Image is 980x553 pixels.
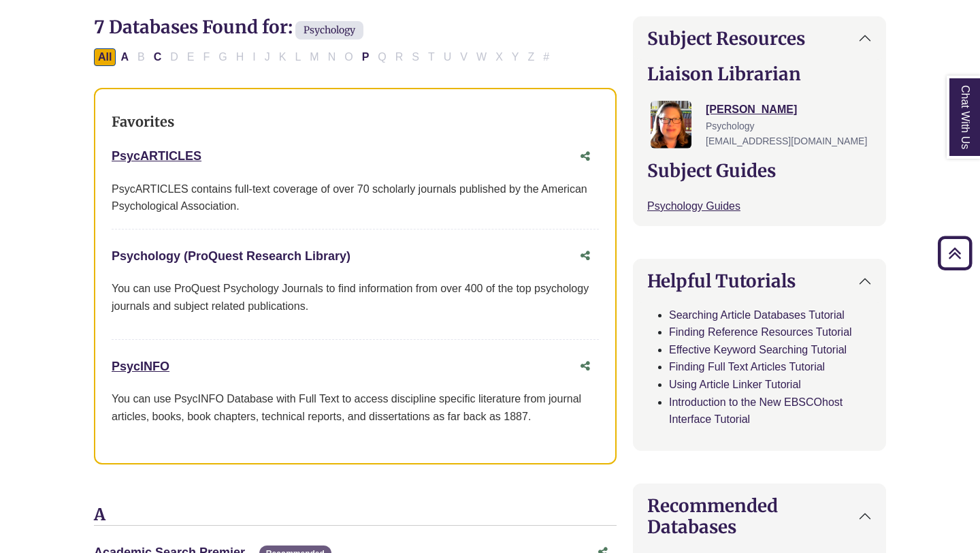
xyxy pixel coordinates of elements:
[112,390,599,425] div: You can use PsycINFO Database with Full Text to access discipline specific literature from journa...
[150,48,166,66] button: Filter Results C
[94,48,116,66] button: All
[651,101,691,148] img: Jessica Moore
[112,280,599,315] p: You can use ProQuest Psychology Journals to find information from over 400 of the top psychology ...
[572,353,599,379] button: Share this database
[706,121,755,131] span: Psychology
[295,21,363,39] span: Psychology
[634,484,885,548] button: Recommended Databases
[706,136,867,146] span: [EMAIL_ADDRESS][DOMAIN_NAME]
[933,244,977,262] a: Back to Top
[112,360,169,373] a: PsycINFO
[669,361,825,373] a: Finding Full Text Articles Tutorial
[669,396,843,426] a: Introduction to the New EBSCOhost Interface Tutorial
[669,379,801,390] a: Using Article Linker Tutorial
[706,104,797,115] a: [PERSON_NAME]
[669,344,847,355] a: Effective Keyword Searching Tutorial
[634,259,885,302] button: Helpful Tutorials
[112,114,599,130] h3: Favorites
[358,48,374,66] button: Filter Results P
[112,180,599,215] div: PsycARTICLES contains full-text coverage of over 70 scholarly journals published by the American ...
[94,16,293,38] span: 7 Databases Found for:
[572,243,599,269] button: Share this database
[634,17,885,60] button: Subject Resources
[94,505,617,526] h3: A
[669,326,852,338] a: Finding Reference Resources Tutorial
[116,48,133,66] button: Filter Results A
[647,160,872,181] h2: Subject Guides
[112,249,350,263] a: Psychology (ProQuest Research Library)
[647,200,740,212] a: Psychology Guides
[112,149,201,163] a: PsycARTICLES
[572,144,599,170] button: Share this database
[94,50,555,62] div: Alpha-list to filter by first letter of database name
[647,63,872,84] h2: Liaison Librarian
[669,309,845,321] a: Searching Article Databases Tutorial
